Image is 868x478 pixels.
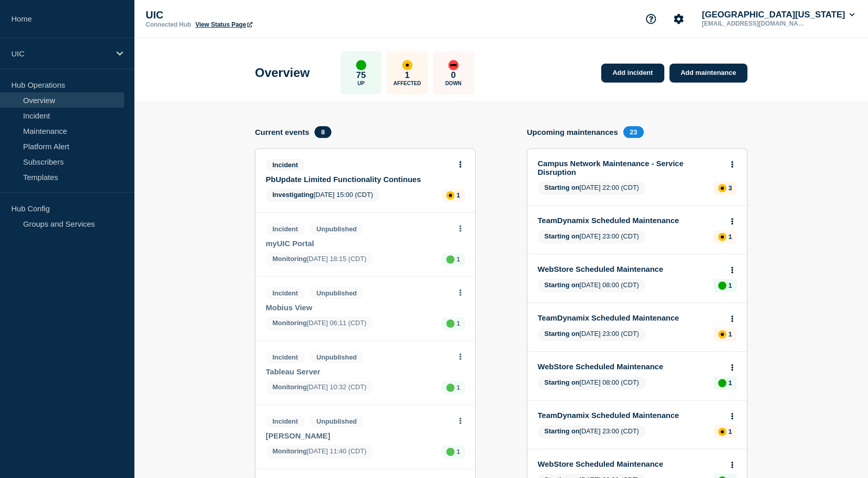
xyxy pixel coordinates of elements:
span: Monitoring [272,255,307,263]
p: 1 [728,330,732,338]
p: UIC [11,49,110,58]
span: Incident [266,351,305,363]
div: up [446,255,455,264]
h4: Current events [255,128,309,136]
p: 3 [728,184,732,192]
a: [PERSON_NAME] [266,431,451,440]
span: Incident [266,287,305,299]
span: Monitoring [272,447,307,455]
div: affected [402,60,412,70]
p: 1 [457,191,460,199]
p: 1 [457,255,460,263]
a: Mobius View [266,303,451,312]
div: affected [718,428,726,436]
span: [DATE] 18:15 (CDT) [266,253,373,266]
div: affected [718,184,726,192]
p: 1 [728,379,732,387]
p: 1 [457,320,460,327]
span: [DATE] 23:00 (CDT) [538,425,646,439]
span: Unpublished [310,223,364,235]
span: Monitoring [272,383,307,391]
button: [GEOGRAPHIC_DATA][US_STATE] [700,10,857,20]
span: [DATE] 23:00 (CDT) [538,230,646,244]
a: WebStore Scheduled Maintenance [538,460,723,468]
span: [DATE] 06:11 (CDT) [266,317,373,330]
a: Tableau Server [266,367,451,376]
span: Incident [266,223,305,235]
div: up [718,379,726,387]
h1: Overview [255,66,310,80]
span: [DATE] 22:00 (CDT) [538,182,646,195]
div: up [446,320,455,328]
span: Incident [266,159,305,171]
a: WebStore Scheduled Maintenance [538,362,723,371]
a: TeamDynamix Scheduled Maintenance [538,313,723,322]
p: Affected [393,81,421,86]
a: myUIC Portal [266,239,451,248]
p: 1 [728,282,732,289]
button: Account settings [668,8,689,30]
div: down [448,60,459,70]
a: Add maintenance [669,64,747,83]
span: 8 [314,126,331,138]
div: up [446,384,455,392]
a: Campus Network Maintenance - Service Disruption [538,159,723,176]
span: Unpublished [310,287,364,299]
span: [DATE] 23:00 (CDT) [538,328,646,341]
p: Up [358,81,365,86]
span: Starting on [544,379,580,386]
div: up [446,448,455,456]
p: 1 [728,233,732,241]
div: affected [446,191,455,200]
p: 1 [457,448,460,455]
span: Monitoring [272,319,307,327]
span: [DATE] 08:00 (CDT) [538,279,646,292]
p: 1 [728,428,732,435]
p: Down [445,81,462,86]
span: Investigating [272,191,313,198]
a: PbUpdate Limited Functionality Continues [266,175,451,184]
span: Unpublished [310,351,364,363]
span: [DATE] 10:32 (CDT) [266,381,373,394]
span: Starting on [544,330,580,337]
span: Unpublished [310,415,364,427]
button: Support [640,8,662,30]
p: [EMAIL_ADDRESS][DOMAIN_NAME] [700,20,806,27]
span: [DATE] 15:00 (CDT) [266,189,380,202]
span: Starting on [544,427,580,435]
span: Starting on [544,232,580,240]
span: Starting on [544,281,580,289]
p: 1 [405,70,409,81]
p: Connected Hub [146,21,191,28]
a: TeamDynamix Scheduled Maintenance [538,411,723,420]
span: [DATE] 08:00 (CDT) [538,376,646,390]
a: Add incident [601,64,664,83]
a: TeamDynamix Scheduled Maintenance [538,216,723,225]
div: up [718,282,726,290]
a: WebStore Scheduled Maintenance [538,265,723,273]
p: UIC [146,9,351,21]
div: up [356,60,366,70]
p: 1 [457,384,460,391]
span: Starting on [544,184,580,191]
p: 0 [451,70,456,81]
div: affected [718,330,726,338]
span: 23 [623,126,644,138]
p: 75 [356,70,366,81]
span: Incident [266,415,305,427]
span: [DATE] 11:40 (CDT) [266,445,373,459]
a: View Status Page [195,21,252,28]
div: affected [718,233,726,241]
h4: Upcoming maintenances [527,128,618,136]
